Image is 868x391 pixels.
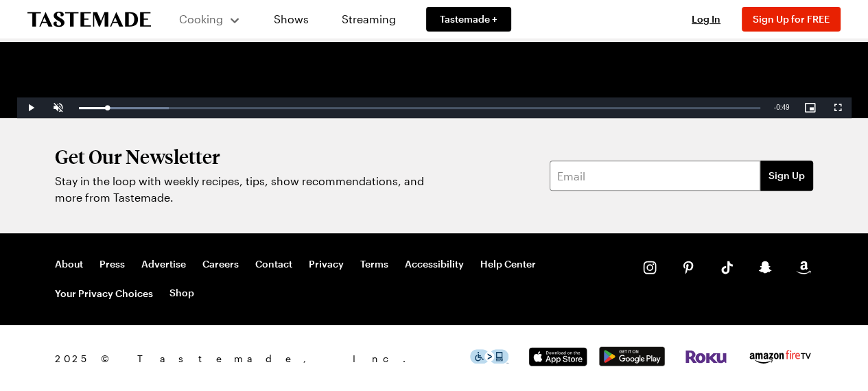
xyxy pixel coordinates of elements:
[169,287,194,300] a: Shop
[760,161,813,191] button: Sign Up
[470,349,508,364] img: This icon serves as a link to download the Level Access assistive technology app for individuals ...
[99,258,125,270] a: Press
[550,161,760,191] input: Email
[679,12,734,26] button: Log In
[684,350,728,364] img: Roku
[360,258,388,270] a: Terms
[55,351,470,366] span: 2025 © Tastemade, Inc.
[684,353,728,366] a: Roku
[599,346,665,366] img: Google Play
[525,347,591,367] img: App Store
[27,12,151,27] a: To Tastemade Home Page
[774,104,776,111] span: -
[599,355,665,368] a: Google Play
[692,13,720,25] span: Log In
[55,173,432,206] p: Stay in the loop with weekly recipes, tips, show recommendations, and more from Tastemade.
[17,97,45,118] button: Play
[55,145,432,167] h2: Get Our Newsletter
[55,287,153,300] button: Your Privacy Choices
[470,353,508,366] a: This icon serves as a link to download the Level Access assistive technology app for individuals ...
[55,258,83,270] a: About
[753,13,830,25] span: Sign Up for FREE
[776,104,789,111] span: 0:49
[440,12,497,26] span: Tastemade +
[480,258,536,270] a: Help Center
[742,7,841,32] button: Sign Up for FREE
[55,258,615,300] nav: Footer
[747,355,813,368] a: Amazon Fire TV
[79,107,760,109] div: Progress Bar
[525,355,591,368] a: App Store
[45,97,72,118] button: Unmute
[309,258,344,270] a: Privacy
[797,97,824,118] button: Picture-in-Picture
[141,258,186,270] a: Advertise
[202,258,239,270] a: Careers
[769,169,805,182] span: Sign Up
[747,347,813,366] img: Amazon Fire TV
[178,3,241,36] button: Cooking
[179,12,223,25] span: Cooking
[824,97,852,118] button: Fullscreen
[405,258,464,270] a: Accessibility
[426,7,511,32] a: Tastemade +
[255,258,292,270] a: Contact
